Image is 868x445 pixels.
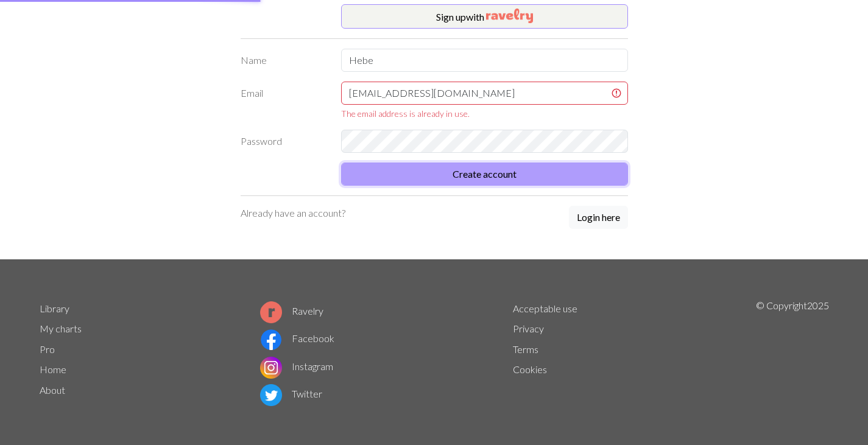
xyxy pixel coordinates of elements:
label: Password [233,130,334,153]
label: Name [233,49,334,72]
img: Facebook logo [260,329,282,351]
a: About [40,384,65,396]
a: Ravelry [260,305,323,317]
a: My charts [40,323,82,334]
p: Already have an account? [241,206,345,220]
button: Sign upwith [341,4,628,29]
a: Pro [40,343,55,355]
p: © Copyright 2025 [756,298,829,409]
button: Create account [341,163,628,186]
a: Cookies [513,363,547,375]
a: Login here [569,206,628,230]
a: Twitter [260,388,322,399]
a: Acceptable use [513,303,577,314]
a: Privacy [513,323,544,334]
button: Login here [569,206,628,229]
img: Ravelry [486,9,533,23]
label: Email [233,82,334,120]
img: Ravelry logo [260,301,282,323]
img: Instagram logo [260,357,282,379]
a: Terms [513,343,538,355]
a: Instagram [260,360,333,372]
a: Home [40,363,66,375]
img: Twitter logo [260,384,282,406]
a: Facebook [260,332,334,344]
a: Library [40,303,69,314]
div: The email address is already in use. [341,107,628,120]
